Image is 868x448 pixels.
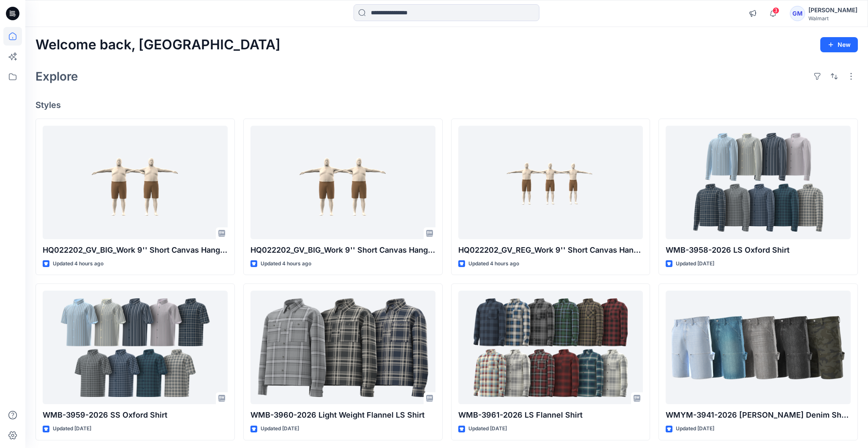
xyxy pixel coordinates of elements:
[53,424,91,433] p: Updated [DATE]
[808,15,857,22] div: Walmart
[458,409,643,421] p: WMB-3961-2026 LS Flannel Shirt
[676,424,714,433] p: Updated [DATE]
[35,70,78,83] h2: Explore
[35,37,280,53] h2: Welcome back, [GEOGRAPHIC_DATA]
[261,424,299,433] p: Updated [DATE]
[468,259,519,268] p: Updated 4 hours ago
[666,126,851,239] a: WMB-3958-2026 LS Oxford Shirt
[820,37,858,52] button: New
[666,409,851,421] p: WMYM-3941-2026 [PERSON_NAME] Denim Short
[666,244,851,256] p: WMB-3958-2026 LS Oxford Shirt
[773,7,779,14] span: 3
[35,100,858,110] h4: Styles
[676,259,714,268] p: Updated [DATE]
[43,244,228,256] p: HQ022202_GV_BIG_Work 9'' Short Canvas Hanging
[250,291,435,404] a: WMB-3960-2026 Light Weight Flannel LS Shirt
[43,291,228,404] a: WMB-3959-2026 SS Oxford Shirt
[261,259,311,268] p: Updated 4 hours ago
[458,126,643,239] a: HQ022202_GV_REG_Work 9'' Short Canvas Hanging
[790,6,805,21] div: GM
[43,126,228,239] a: HQ022202_GV_BIG_Work 9'' Short Canvas Hanging
[250,244,435,256] p: HQ022202_GV_BIG_Work 9'' Short Canvas Hanging
[250,409,435,421] p: WMB-3960-2026 Light Weight Flannel LS Shirt
[43,409,228,421] p: WMB-3959-2026 SS Oxford Shirt
[468,424,507,433] p: Updated [DATE]
[808,5,857,15] div: [PERSON_NAME]
[666,291,851,404] a: WMYM-3941-2026 Carpenter Denim Short
[53,259,103,268] p: Updated 4 hours ago
[458,291,643,404] a: WMB-3961-2026 LS Flannel Shirt
[250,126,435,239] a: HQ022202_GV_BIG_Work 9'' Short Canvas Hanging
[458,244,643,256] p: HQ022202_GV_REG_Work 9'' Short Canvas Hanging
